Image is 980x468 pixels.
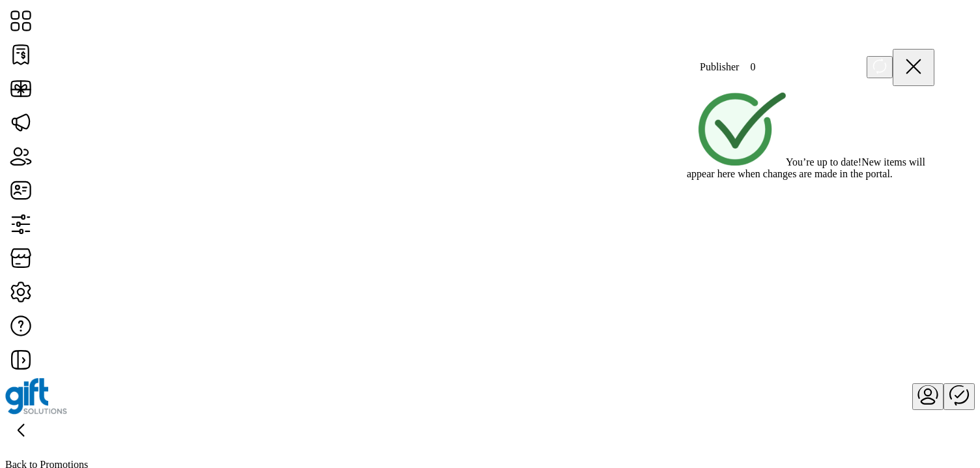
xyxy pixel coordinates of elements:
[944,383,975,410] button: Publisher Panel
[786,156,861,168] span: You’re up to date!
[5,378,67,415] img: logo
[700,61,763,73] span: Publisher
[687,156,925,179] span: New items will appear here when changes are made in the portal.
[912,383,944,410] button: menu
[742,60,763,74] span: 0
